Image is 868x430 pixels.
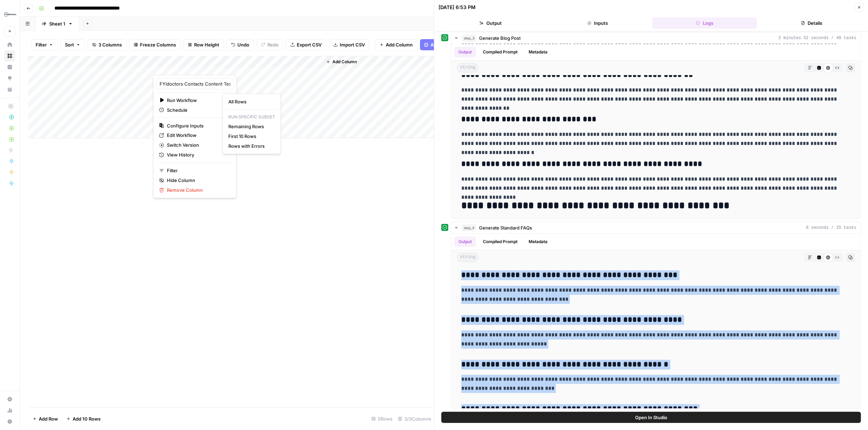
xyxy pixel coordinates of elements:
p: Run Specific Subset [226,112,278,122]
span: Remaining Rows [228,123,272,130]
span: All Rows [228,98,272,105]
img: tab_domain_overview_orange.svg [20,41,26,46]
span: Rows with Errors [228,143,272,150]
span: First 10 Rows [228,133,272,140]
span: Add Column [332,59,357,65]
div: Keywords by Traffic [78,41,115,46]
img: website_grey.svg [11,18,17,24]
img: tab_keywords_by_traffic_grey.svg [71,41,76,46]
span: Run Workflow [167,97,221,104]
div: Domain Overview [28,41,62,46]
div: Domain: [DOMAIN_NAME] [18,18,77,24]
div: v 4.0.25 [20,11,34,17]
img: logo_orange.svg [11,11,17,17]
button: Add Column [323,57,360,66]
